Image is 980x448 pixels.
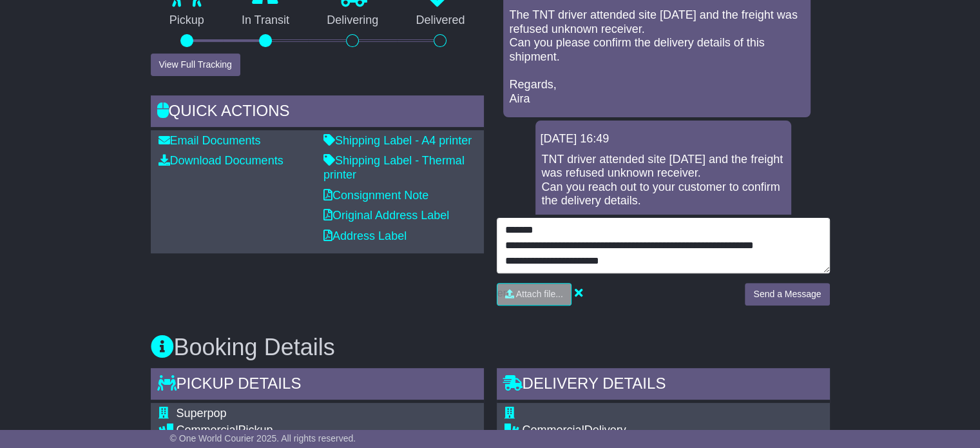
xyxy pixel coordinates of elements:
[177,424,238,436] span: Commercial
[745,283,829,306] button: Send a Message
[170,433,356,443] span: © One World Courier 2025. All rights reserved.
[323,154,465,181] a: Shipping Label - Thermal printer
[541,132,786,146] div: [DATE] 16:49
[523,424,814,438] div: Delivery
[323,134,472,147] a: Shipping Label - A4 printer
[323,189,428,202] a: Consignment Note
[308,14,397,28] p: Delivering
[159,134,261,147] a: Email Documents
[177,407,227,420] span: Superpop
[523,424,584,436] span: Commercial
[151,14,223,28] p: Pickup
[542,153,785,237] p: TNT driver attended site [DATE] and the freight was refused unknown receiver. Can you reach out t...
[497,368,830,403] div: Delivery Details
[159,154,283,167] a: Download Documents
[151,335,830,360] h3: Booking Details
[151,95,484,130] div: Quick Actions
[397,14,483,28] p: Delivered
[223,14,308,28] p: In Transit
[323,209,449,222] a: Original Address Label
[323,229,407,242] a: Address Label
[177,424,399,438] div: Pickup
[151,54,240,76] button: View Full Tracking
[151,368,484,403] div: Pickup Details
